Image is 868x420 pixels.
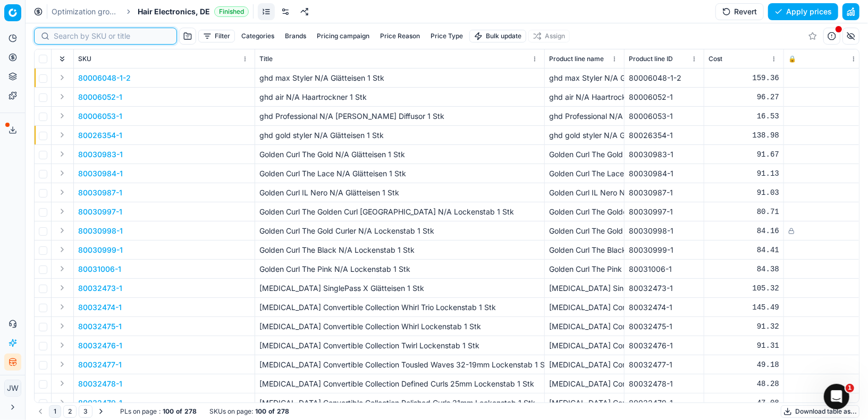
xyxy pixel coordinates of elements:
[629,111,700,122] div: 80006053-1
[629,207,700,217] div: 80030997-1
[56,109,69,122] button: Expand
[629,226,700,236] div: 80030998-1
[120,407,157,416] span: PLs on page
[78,264,121,275] button: 80031006-1
[78,73,131,83] button: 80006048-1-2
[629,379,700,389] div: 80032478-1
[52,6,249,17] nav: breadcrumb
[629,130,700,141] div: 80026354-1
[629,55,673,63] span: Product line ID
[259,321,540,332] p: [MEDICAL_DATA] Convertible Collection Whirl Lockenstab 1 Stk
[56,205,69,218] button: Expand
[709,73,779,83] div: 159.36
[56,148,69,160] button: Expand
[78,226,123,236] button: 80030998-1
[56,71,69,84] button: Expand
[56,167,69,179] button: Expand
[198,30,235,42] button: Filter
[78,398,122,408] button: 80032479-1
[56,320,69,332] button: Expand
[78,379,122,389] p: 80032478-1
[549,226,620,236] div: Golden Curl The Gold Curler N/A Lockenstab 1 Stk
[56,224,69,237] button: Expand
[214,6,249,17] span: Finished
[709,245,779,255] div: 84.41
[846,384,854,392] span: 1
[709,379,779,389] div: 48.28
[629,359,700,370] div: 80032477-1
[259,398,540,408] p: [MEDICAL_DATA] Convertible Collection Polished Curls 31mm Lockenstab 1 Stk
[528,30,570,42] button: Assign
[788,55,796,63] span: 🔒
[259,55,273,63] span: Title
[549,111,620,122] div: ghd Professional N/A [PERSON_NAME] Diffusor 1 Stk
[709,149,779,160] div: 91.67
[78,187,122,198] button: 80030987-1
[709,398,779,408] div: 47.08
[709,168,779,179] div: 91.13
[629,92,700,102] div: 80006052-1
[259,92,540,102] p: ghd air N/A Haartrockner 1 Stk
[78,321,122,332] button: 80032475-1
[629,283,700,294] div: 80032473-1
[549,321,620,332] div: [MEDICAL_DATA] Convertible Collection Whirl Lockenstab 1 Stk
[4,380,21,397] button: JW
[259,226,540,236] p: Golden Curl The Gold Curler N/A Lockenstab 1 Stk
[277,407,289,416] strong: 278
[78,130,122,141] p: 80026354-1
[709,207,779,217] div: 80.71
[709,130,779,141] div: 138.98
[549,92,620,102] div: ghd air N/A Haartrockner 1 Stk
[34,405,47,418] button: Go to previous page
[49,405,61,418] button: 1
[709,187,779,198] div: 91.03
[78,245,123,255] p: 80030999-1
[259,379,540,389] p: [MEDICAL_DATA] Convertible Collection Defined Curls 25mm Lockenstab 1 Stk
[549,73,620,83] div: ghd max Styler N/A Glätteisen 1 Stk
[5,380,21,396] span: JW
[549,302,620,313] div: [MEDICAL_DATA] Convertible Collection Whirl Trio Lockenstab 1 Stk
[629,73,700,83] div: 80006048-1-2
[629,321,700,332] div: 80032475-1
[709,111,779,122] div: 16.53
[549,264,620,275] div: Golden Curl The Pink N/A Lockenstab 1 Stk
[259,283,540,294] p: [MEDICAL_DATA] SinglePass X Glätteisen 1 Stk
[709,321,779,332] div: 91.32
[549,379,620,389] div: [MEDICAL_DATA] Convertible Collection Defined Curls 25mm Lockenstab 1 Stk
[78,111,122,122] button: 80006053-1
[281,30,310,42] button: Brands
[709,302,779,313] div: 145.49
[78,168,123,179] button: 80030984-1
[781,405,859,418] button: Download table as...
[715,3,764,20] button: Revert
[629,245,700,255] div: 80030999-1
[163,407,174,416] strong: 100
[629,149,700,160] div: 80030983-1
[138,6,210,17] span: Hair Electronics, DE
[259,264,540,275] p: Golden Curl The Pink N/A Lockenstab 1 Stk
[78,92,122,102] p: 80006052-1
[78,207,122,217] button: 80030997-1
[549,130,620,141] div: ghd gold styler N/A Glätteisen 1 Stk
[255,407,266,416] strong: 100
[629,302,700,313] div: 80032474-1
[259,73,540,83] p: ghd max Styler N/A Glätteisen 1 Stk
[78,302,122,313] button: 80032474-1
[259,111,540,122] p: ghd Professional N/A [PERSON_NAME] Diffusor 1 Stk
[52,6,120,17] a: Optimization groups
[56,90,69,103] button: Expand
[56,358,69,371] button: Expand
[549,149,620,160] div: Golden Curl The Gold N/A Glätteisen 1 Stk
[259,245,540,255] p: Golden Curl The Black N/A Lockenstab 1 Stk
[176,407,182,416] strong: of
[549,340,620,351] div: [MEDICAL_DATA] Convertible Collection Twirl Lockenstab 1 Stk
